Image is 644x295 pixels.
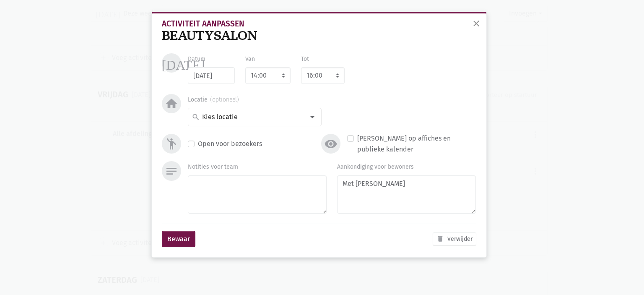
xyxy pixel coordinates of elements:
i: [DATE] [162,56,205,70]
i: delete [436,235,444,243]
label: Datum [188,55,205,64]
i: visibility [324,137,338,151]
label: Aankondiging voor bewoners [337,162,414,172]
button: Verwijder [433,232,476,245]
label: Open voor bezoekers [198,138,262,149]
label: Tot [301,55,309,64]
input: Kies locatie [201,112,304,123]
label: Van [245,55,255,64]
i: home [165,97,178,110]
button: Bewaar [162,231,195,248]
div: BEAUTYSALON [162,28,476,43]
label: Notities voor team [188,162,238,172]
label: [PERSON_NAME] op affiches en publieke kalender [357,133,476,154]
span: close [471,18,481,29]
button: sluiten [468,15,485,34]
i: notes [165,164,178,178]
i: emoji_people [165,137,178,151]
div: Activiteit aanpassen [162,20,476,28]
label: Locatie [188,95,239,104]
